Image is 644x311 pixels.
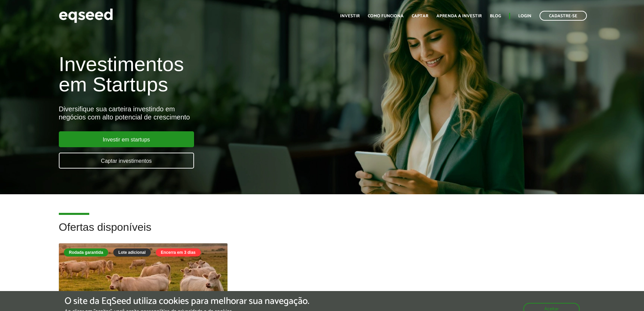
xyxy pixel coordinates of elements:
[59,153,194,169] a: Captar investimentos
[412,14,428,18] a: Captar
[65,296,309,307] h5: O site da EqSeed utiliza cookies para melhorar sua navegação.
[59,131,194,147] a: Investir em startups
[59,105,371,121] div: Diversifique sua carteira investindo em negócios com alto potencial de crescimento
[113,248,151,257] div: Lote adicional
[540,11,587,21] a: Cadastre-se
[59,54,371,95] h1: Investimentos em Startups
[518,14,531,18] a: Login
[64,248,108,257] div: Rodada garantida
[59,221,586,243] h2: Ofertas disponíveis
[156,248,201,257] div: Encerra em 3 dias
[59,7,113,25] img: EqSeed
[368,14,404,18] a: Como funciona
[340,14,360,18] a: Investir
[436,14,482,18] a: Aprenda a investir
[490,14,501,18] a: Blog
